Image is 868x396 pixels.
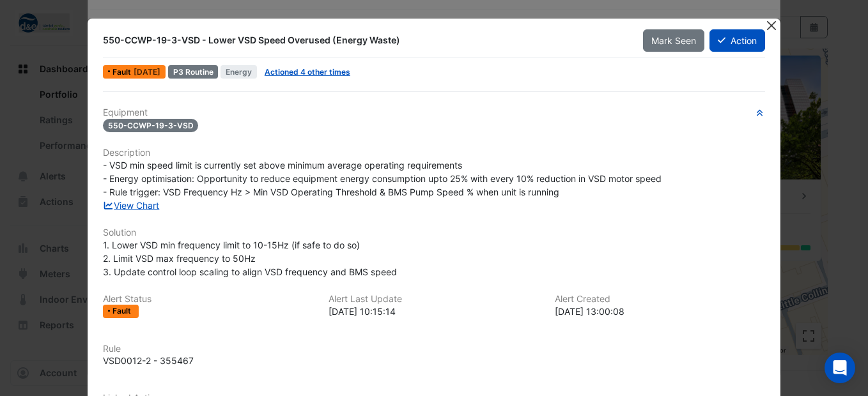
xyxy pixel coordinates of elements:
[134,67,160,77] span: Mon 08-Sep-2025 10:15 AEST
[103,240,397,277] span: 1. Lower VSD min frequency limit to 10-15Hz (if safe to do so) 2. Limit VSD max frequency to 50Hz...
[643,29,704,52] button: Mark Seen
[168,65,219,79] div: P3 Routine
[555,294,765,305] h6: Alert Created
[103,344,765,354] h6: Rule
[555,305,765,318] div: [DATE] 13:00:08
[825,353,855,383] div: Open Intercom Messenger
[103,354,194,367] div: VSD0012-2 - 355467
[103,227,765,238] h6: Solution
[651,35,696,46] span: Mark Seen
[103,107,765,118] h6: Equipment
[329,305,539,318] div: [DATE] 10:15:14
[103,294,313,305] h6: Alert Status
[112,307,134,315] span: Fault
[221,65,257,79] span: Energy
[329,294,539,305] h6: Alert Last Update
[103,148,765,158] h6: Description
[112,68,134,76] span: Fault
[103,34,628,47] div: 550-CCWP-19-3-VSD - Lower VSD Speed Overused (Energy Waste)
[103,119,199,132] span: 550-CCWP-19-3-VSD
[709,29,765,52] button: Action
[265,67,350,77] a: Actioned 4 other times
[103,200,160,211] a: View Chart
[764,19,778,32] button: Close
[103,160,662,197] span: - VSD min speed limit is currently set above minimum average operating requirements - Energy opti...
